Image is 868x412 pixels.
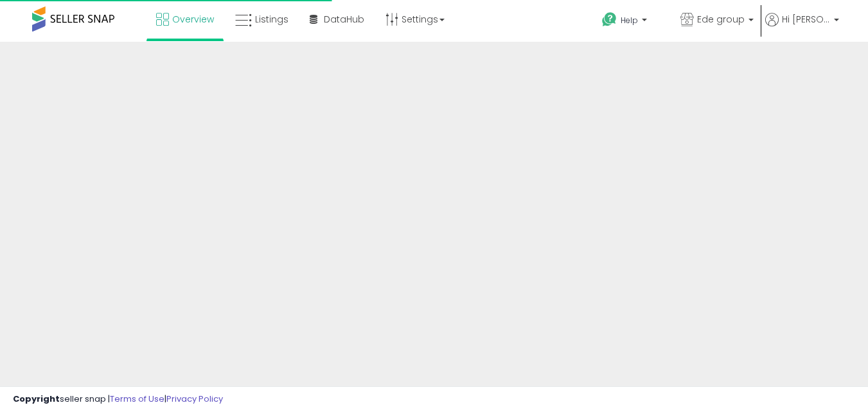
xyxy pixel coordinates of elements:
[592,2,669,42] a: Help
[782,13,830,26] span: Hi [PERSON_NAME]
[110,393,164,405] a: Terms of Use
[621,15,638,26] span: Help
[601,12,617,28] i: Get Help
[13,393,223,406] div: seller snap | |
[324,13,364,26] span: DataHub
[765,13,839,42] a: Hi [PERSON_NAME]
[697,13,745,26] span: Ede group
[13,393,60,405] strong: Copyright
[166,393,223,405] a: Privacy Policy
[255,13,288,26] span: Listings
[172,13,214,26] span: Overview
